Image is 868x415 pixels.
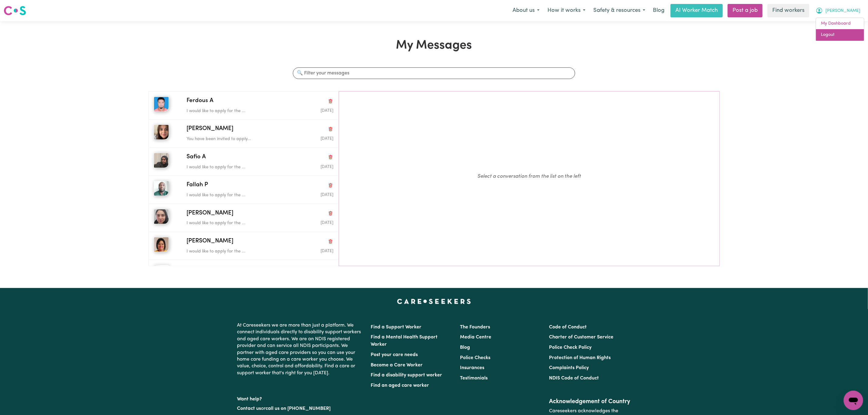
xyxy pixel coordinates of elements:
a: Charter of Customer Service [549,335,613,340]
p: I would like to apply for the ... [187,192,284,199]
button: Safety & resources [589,4,649,17]
p: I would like to apply for the ... [187,108,284,115]
a: Media Centre [460,335,491,340]
h2: Acknowledgement of Country [549,398,631,405]
span: [PERSON_NAME] S [187,265,238,274]
button: Javiera C[PERSON_NAME]Delete conversationYou have been invited to apply...Message sent on June 1,... [149,119,338,147]
a: Post your care needs [371,352,418,357]
a: Post a job [728,4,763,17]
em: Select a conversation from the list on the left [477,174,581,179]
a: Find a disability support worker [371,373,442,378]
button: Delete conversation [328,266,333,273]
a: call us on [PHONE_NUMBER] [266,406,331,411]
button: Ashika J[PERSON_NAME]Delete conversationI would like to apply for the ...Message sent on May 6, 2025 [149,232,338,260]
span: [PERSON_NAME] [187,125,233,133]
img: Ferdous A [154,97,169,112]
button: Ferdous AFerdous ADelete conversationI would like to apply for the ...Message sent on June 5, 2025 [149,91,338,119]
a: Become a Care Worker [371,363,423,368]
div: My Account [816,18,864,41]
span: Message sent on June 1, 2025 [321,137,333,141]
a: My Dashboard [816,18,864,29]
button: Angela M[PERSON_NAME]Delete conversationI would like to apply for the ...Message sent on May 4, 2025 [149,204,338,232]
span: Message sent on May 5, 2025 [321,193,333,197]
button: Delete conversation [328,181,333,189]
a: NDIS Code of Conduct [549,376,599,381]
a: Blog [460,345,470,350]
span: Message sent on June 5, 2025 [321,109,333,113]
button: Delete conversation [328,97,333,105]
a: Blog [649,4,668,17]
p: You have been invited to apply... [187,136,284,142]
iframe: Button to launch messaging window, conversation in progress [844,391,863,410]
p: At Careseekers we are more than just a platform. We connect individuals directly to disability su... [237,320,364,379]
a: Contact us [237,406,261,411]
button: My Account [812,4,864,17]
img: Angela M [154,209,169,224]
a: Careseekers home page [397,299,471,304]
input: 🔍 Filter your messages [293,67,575,79]
a: Careseekers logo [4,4,26,18]
button: How it works [544,4,589,17]
a: Find a Support Worker [371,325,422,330]
a: Protection of Human Rights [549,355,611,360]
span: Message sent on May 6, 2025 [321,165,333,169]
button: Delete conversation [328,209,333,217]
a: Find workers [767,4,809,17]
span: Safio A [187,153,206,162]
button: About us [509,4,544,17]
button: Delete conversation [328,237,333,245]
a: Testimonials [460,376,488,381]
span: [PERSON_NAME] [187,237,233,246]
span: Message sent on May 6, 2025 [321,249,333,253]
p: I would like to apply for the ... [187,220,284,227]
a: Police Check Policy [549,345,592,350]
button: Delete conversation [328,153,333,161]
span: [PERSON_NAME] [187,209,233,218]
h1: My Messages [148,38,720,53]
p: I would like to apply for the ... [187,164,284,171]
img: Fallah P [154,181,169,196]
img: Firdose Fatima S [154,265,169,280]
span: Ferdous A [187,97,213,105]
button: Fallah PFallah PDelete conversationI would like to apply for the ...Message sent on May 5, 2025 [149,176,338,204]
button: Delete conversation [328,125,333,133]
img: Javiera C [154,125,169,140]
a: Police Checks [460,355,490,360]
a: Complaints Policy [549,365,589,370]
a: Find an aged care worker [371,383,429,388]
img: Safio A [154,153,169,168]
a: Insurances [460,365,484,370]
a: Find a Mental Health Support Worker [371,335,438,347]
span: Message sent on May 4, 2025 [321,221,333,225]
button: Safio ASafio ADelete conversationI would like to apply for the ...Message sent on May 6, 2025 [149,148,338,176]
a: Logout [816,29,864,41]
span: [PERSON_NAME] [825,8,860,14]
img: Ashika J [154,237,169,252]
a: Code of Conduct [549,325,587,330]
p: I would like to apply for the ... [187,248,284,255]
span: Fallah P [187,181,208,190]
a: The Founders [460,325,490,330]
a: AI Worker Match [671,4,723,17]
button: Firdose Fatima S[PERSON_NAME] SDelete conversationI would like to apply for the ...Message sent o... [149,260,338,288]
img: Careseekers logo [4,5,26,16]
p: or [237,403,364,414]
p: Want help? [237,393,364,403]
